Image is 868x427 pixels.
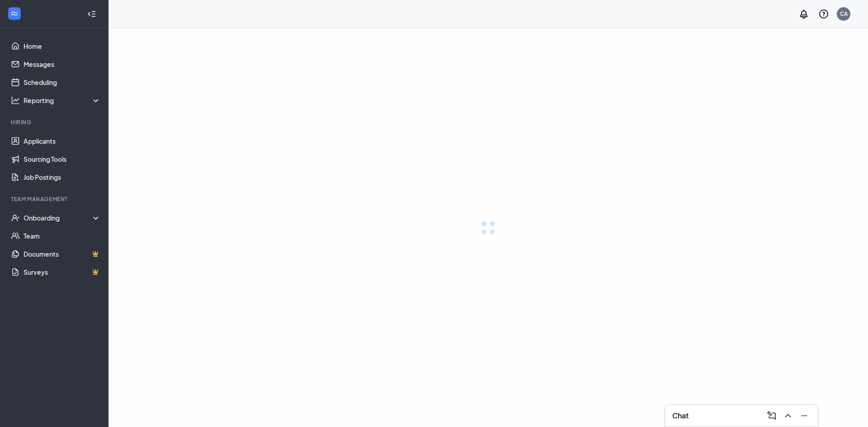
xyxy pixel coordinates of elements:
[11,118,99,126] div: Hiring
[11,96,20,105] svg: Analysis
[24,73,101,91] a: Scheduling
[783,410,793,421] svg: ChevronUp
[780,408,794,423] button: ChevronUp
[10,9,19,18] svg: WorkstreamLogo
[24,96,101,105] div: Reporting
[798,9,809,19] svg: Notifications
[24,227,101,245] a: Team
[764,408,778,423] button: ComposeMessage
[672,411,689,421] h3: Chat
[766,410,777,421] svg: ComposeMessage
[799,410,810,421] svg: Minimize
[24,213,101,222] div: Onboarding
[24,37,101,55] a: Home
[24,55,101,73] a: Messages
[796,408,811,423] button: Minimize
[11,195,99,203] div: Team Management
[24,245,101,263] a: DocumentsCrown
[24,132,101,150] a: Applicants
[24,150,101,168] a: Sourcing Tools
[840,10,848,18] div: CA
[87,9,96,19] svg: Collapse
[24,168,101,186] a: Job Postings
[11,213,20,222] svg: UserCheck
[818,9,829,19] svg: QuestionInfo
[24,263,101,281] a: SurveysCrown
